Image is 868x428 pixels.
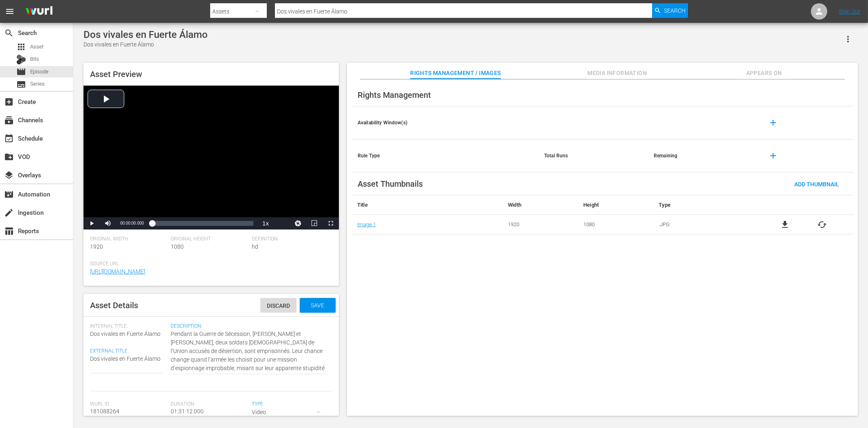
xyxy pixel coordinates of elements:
[351,139,538,172] th: Rule Type
[30,43,44,51] span: Asset
[90,323,167,330] span: Internal Title:
[252,236,328,243] span: Definition
[16,79,26,89] span: Series
[577,195,653,215] th: Height
[734,68,795,78] span: Appears On
[4,152,14,162] span: VOD
[100,217,116,229] button: Mute
[768,118,778,128] span: add
[152,221,253,226] div: Progress Bar
[780,220,790,229] a: file_download
[351,195,502,215] th: Title
[763,146,783,165] button: add
[252,243,258,250] span: hd
[171,401,247,408] span: Duration
[763,113,783,132] button: add
[538,139,647,172] th: Total Runs
[90,243,103,250] span: 1920
[358,90,431,100] span: Rights Management
[171,408,204,415] span: 01:31:12.000
[768,151,778,161] span: add
[351,106,538,139] th: Availability Window(s)
[84,40,208,49] div: Dos vivales en Fuerte Álamo
[305,302,331,309] span: Save
[120,221,144,225] span: 00:00:00.000
[577,215,653,234] td: 1080
[357,221,376,227] a: Image 1
[252,401,328,424] div: Video
[410,68,501,78] span: Rights Management / Images
[90,261,328,267] span: Source Url
[788,176,846,191] button: Add Thumbnail
[502,195,577,215] th: Width
[4,115,14,125] span: Channels
[260,302,297,309] span: Discard
[587,68,648,78] span: Media Information
[664,3,686,18] span: Search
[90,348,163,355] span: External Title:
[84,86,339,229] div: Video Player
[257,217,274,229] button: Playback Rate
[84,29,208,40] div: Dos vivales en Fuerte Álamo
[30,68,48,76] span: Episode
[30,80,45,88] span: Series
[90,355,163,372] textarea: Dos vivales en Fuerte Álamo
[90,331,160,337] span: Dos vivales en Fuerte Álamo
[788,181,846,188] span: Add Thumbnail
[653,215,753,234] td: .JPG
[30,55,39,63] span: Bits
[653,195,753,215] th: Type
[171,323,328,330] span: Description:
[90,268,145,275] a: [URL][DOMAIN_NAME]
[300,298,336,313] button: Save
[647,139,757,172] th: Remaining
[90,408,119,415] span: 181088264
[4,208,14,218] span: Ingestion
[652,3,688,18] button: Search
[16,55,26,64] div: Bits
[839,8,860,15] a: Sign Out
[84,217,100,229] button: Play
[171,243,184,250] span: 1080
[171,236,247,243] span: Original Height
[16,42,26,52] span: Asset
[502,215,577,234] td: 1920
[4,226,14,236] span: Reports
[290,217,306,229] button: Jump To Time
[90,401,167,408] span: Wurl Id
[4,28,14,38] span: Search
[5,7,15,16] span: menu
[4,134,14,143] span: Schedule
[323,217,339,229] button: Fullscreen
[260,298,297,313] button: Discard
[16,67,26,77] span: Episode
[171,330,328,373] textarea: Pendant la Guerre de Sécession, [PERSON_NAME] et [PERSON_NAME], deux soldats [DEMOGRAPHIC_DATA] d...
[90,300,138,310] span: Asset Details
[4,97,14,107] span: Create
[90,236,167,243] span: Original Width
[4,190,14,199] span: movie_filter
[4,170,14,180] span: Overlays
[306,217,323,229] button: Picture-in-Picture
[358,179,423,189] span: Asset Thumbnails
[20,2,59,21] img: ans4CAIJ8jUAAAAAAAAAAAAAAAAAAAAAAAAgQb4GAAAAAAAAAAAAAAAAAAAAAAAAJMjXAAAAAAAAAAAAAAAAAAAAAAAAgAT5G...
[90,69,142,79] span: Asset Preview
[817,220,827,229] button: cached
